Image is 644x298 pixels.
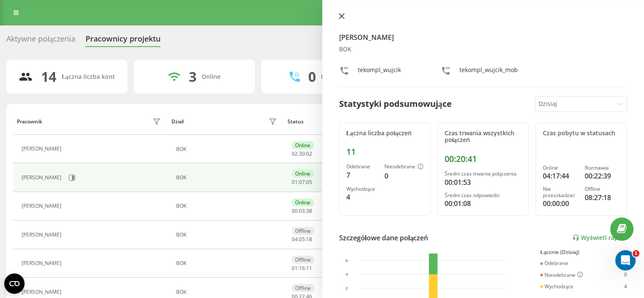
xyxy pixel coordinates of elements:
span: 02 [306,150,312,157]
div: Online [543,165,578,171]
div: Offline [585,186,620,192]
span: 16 [299,265,305,272]
div: [PERSON_NAME] [22,146,64,152]
div: : : [292,237,312,242]
div: 00:00:00 [543,198,578,209]
span: 1 [633,250,639,257]
div: Rozmawia [585,165,620,171]
text: 4 [345,272,348,276]
div: Aktywne połączenia [6,34,75,47]
div: Offline [292,256,314,264]
div: Online [292,141,314,149]
span: 38 [306,207,312,214]
div: Offline [292,227,314,235]
div: Status [287,119,304,125]
div: Offline [292,284,314,292]
div: tekompl_wujcik [358,66,401,78]
div: BOK [176,289,279,295]
div: 08:27:18 [585,192,620,203]
div: 0 [308,69,316,85]
div: : : [292,265,312,271]
span: 01 [292,265,298,272]
div: 00:20:41 [445,154,522,164]
div: 00:22:39 [585,171,620,181]
div: 00:01:53 [445,177,522,187]
div: [PERSON_NAME] [22,260,64,266]
div: Łącznie (Dzisiaj) [540,249,627,255]
span: 02 [292,150,298,157]
div: Wychodzące [346,186,378,192]
span: 01 [292,178,298,186]
text: 2 [345,286,348,290]
div: Odebrane [346,164,378,170]
div: Nieodebrane [384,164,423,170]
div: Czas pobytu w statusach [543,130,620,137]
span: 30 [299,150,305,157]
div: Średni czas trwania połączenia [445,171,522,177]
div: 3 [189,69,196,85]
div: BOK [176,146,279,152]
span: 03 [299,207,305,214]
div: 14 [41,69,56,85]
div: Średni czas odpowiedzi [445,192,522,198]
div: Rozmawiają [321,73,355,81]
span: 18 [306,236,312,243]
span: 05 [299,236,305,243]
div: : : [292,179,312,185]
div: Czas trwania wszystkich połączeń [445,130,522,144]
iframe: Intercom live chat [615,250,636,270]
div: Łączna liczba połączeń [346,130,423,137]
div: BOK [176,232,279,238]
span: 04 [292,236,298,243]
text: 6 [345,258,348,263]
div: 0 [384,171,423,181]
div: [PERSON_NAME] [22,175,64,181]
span: 05 [306,178,312,186]
div: 0 [624,272,627,279]
a: Wyświetl raport [572,234,627,241]
div: Szczegółowe dane połączeń [339,233,428,243]
div: BOK [339,46,627,53]
div: 11 [346,147,423,157]
div: [PERSON_NAME] [22,232,64,238]
div: Pracownik [17,119,42,125]
span: 00 [292,207,298,214]
div: Odebrane [540,260,568,266]
span: 07 [299,178,305,186]
div: : : [292,208,312,214]
div: Łączna liczba kont [61,73,115,81]
div: BOK [176,260,279,266]
div: 4 [346,192,378,202]
div: 00:01:08 [445,198,522,209]
div: : : [292,151,312,157]
div: Nieodebrane [540,272,583,279]
h4: [PERSON_NAME] [339,32,627,42]
div: Online [292,198,314,206]
div: Wychodzące [540,284,573,290]
div: BOK [176,175,279,181]
div: [PERSON_NAME] [22,203,64,209]
div: 4 [624,284,627,290]
div: BOK [176,203,279,209]
div: Statystyki podsumowujące [339,97,452,110]
div: 7 [346,170,378,180]
span: 11 [306,265,312,272]
div: Pracownicy projektu [86,34,160,47]
div: tekompl_wujcik_mob [459,66,518,78]
button: Open CMP widget [4,273,25,294]
div: [PERSON_NAME] [22,289,64,295]
div: Online [202,73,221,81]
div: Online [292,170,314,178]
div: Dział [171,119,183,125]
div: 04:17:44 [543,171,578,181]
div: Nie przeszkadzać [543,186,578,198]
